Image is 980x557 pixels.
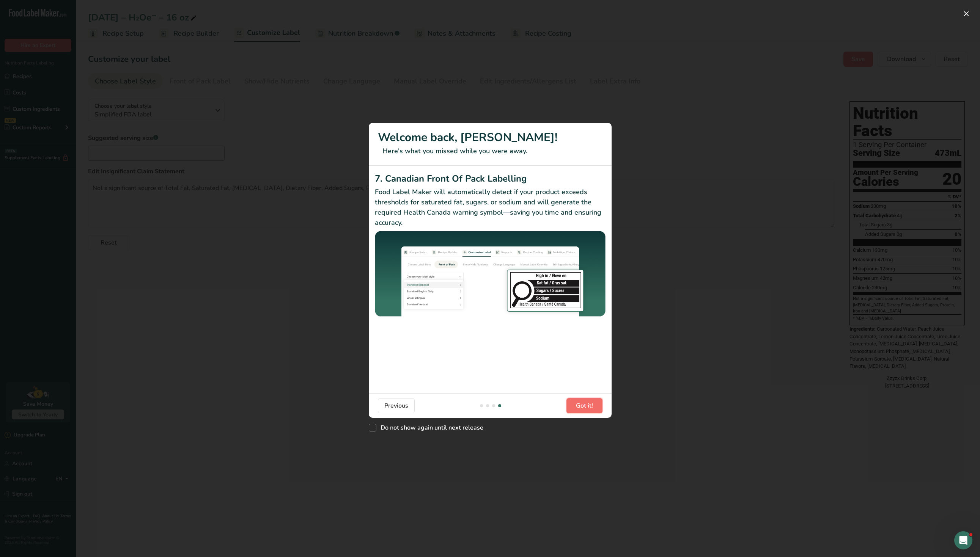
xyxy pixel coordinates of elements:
[954,531,972,549] iframe: Intercom live chat
[375,231,606,318] img: Canadian Front Of Pack Labelling
[566,398,602,413] button: Got it!
[378,398,415,413] button: Previous
[376,424,483,431] span: Do not show again until next release
[576,401,593,410] span: Got it!
[375,172,606,185] h2: 7. Canadian Front Of Pack Labelling
[384,401,408,410] span: Previous
[375,187,606,228] p: Food Label Maker will automatically detect if your product exceeds thresholds for saturated fat, ...
[378,129,602,146] h1: Welcome back, [PERSON_NAME]!
[378,146,602,156] p: Here's what you missed while you were away.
